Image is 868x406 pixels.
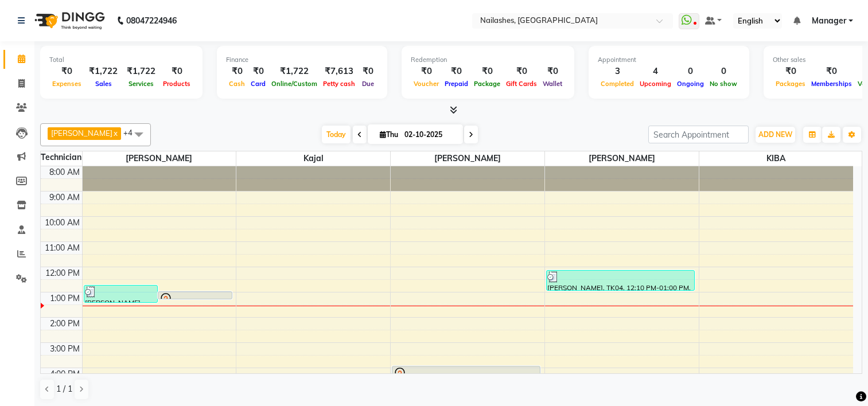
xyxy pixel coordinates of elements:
span: Expenses [49,80,84,88]
input: Search Appointment [648,126,749,143]
button: ADD NEW [756,127,795,143]
div: ₹0 [503,65,540,78]
span: Manager [812,15,846,27]
b: 08047224946 [126,5,177,37]
span: Upcoming [637,80,674,88]
span: Services [126,80,157,88]
div: ₹0 [358,65,378,78]
span: Cash [226,80,248,88]
span: Today [322,126,351,143]
div: 4:00 PM [48,368,82,380]
div: Technician [41,151,82,163]
span: Package [471,80,503,88]
span: Prepaid [442,80,471,88]
div: 11:00 AM [42,242,82,254]
span: Online/Custom [268,80,320,88]
div: 12:00 PM [43,267,82,279]
span: Kajal [236,151,390,166]
div: ₹0 [160,65,193,78]
div: ₹0 [226,65,248,78]
div: Redemption [411,55,565,65]
span: Wallet [540,80,565,88]
span: [PERSON_NAME] [51,128,112,138]
span: KIBA [699,151,853,166]
span: Packages [773,80,808,88]
div: 3:00 PM [48,343,82,355]
span: Gift Cards [503,80,540,88]
span: Completed [598,80,637,88]
div: 2:00 PM [48,318,82,330]
div: 0 [674,65,707,78]
div: ₹1,722 [268,65,320,78]
span: +4 [123,128,141,137]
span: Ongoing [674,80,707,88]
span: Card [248,80,268,88]
span: Products [160,80,193,88]
span: Thu [377,130,401,139]
div: 9:00 AM [47,192,82,204]
div: Total [49,55,193,65]
div: ₹0 [808,65,855,78]
div: ₹7,613 [320,65,358,78]
span: 1 / 1 [56,383,72,395]
input: 2025-10-02 [401,126,458,143]
div: ₹0 [411,65,442,78]
span: Due [359,80,377,88]
span: [PERSON_NAME] [83,151,236,166]
div: ₹0 [471,65,503,78]
div: [PERSON_NAME], TK04, 12:10 PM-01:00 PM, Eyebrows Threading (₹60),Forehead Threading (₹60),Waxing ... [547,271,694,290]
div: [PERSON_NAME], TK01, 01:00 PM-01:20 PM, Restoration Removal of Nail Paint-Hand [158,292,232,299]
div: ₹1,722 [84,65,122,78]
div: 4 [637,65,674,78]
div: ₹0 [442,65,471,78]
div: ₹0 [773,65,808,78]
div: ₹0 [540,65,565,78]
div: Finance [226,55,378,65]
div: 0 [707,65,740,78]
div: [PERSON_NAME], TK03, 12:45 PM-01:30 PM, Restoration Gel Color Change-Hand (₹700) [84,286,158,302]
span: [PERSON_NAME] [545,151,699,166]
div: Navya, TK02, 04:00 PM-04:30 PM, Waxing - Arms Rica Wax [392,366,540,377]
div: 1:00 PM [48,292,82,304]
div: ₹0 [248,65,268,78]
div: ₹1,722 [122,65,160,78]
span: Sales [92,80,115,88]
span: Voucher [411,80,442,88]
span: ADD NEW [758,130,792,139]
span: [PERSON_NAME] [391,151,544,166]
div: 3 [598,65,637,78]
div: ₹0 [49,65,84,78]
div: 10:00 AM [42,217,82,229]
a: x [112,128,118,138]
span: Memberships [808,80,855,88]
span: No show [707,80,740,88]
img: logo [29,5,108,37]
div: 8:00 AM [47,166,82,178]
span: Petty cash [320,80,358,88]
div: Appointment [598,55,740,65]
